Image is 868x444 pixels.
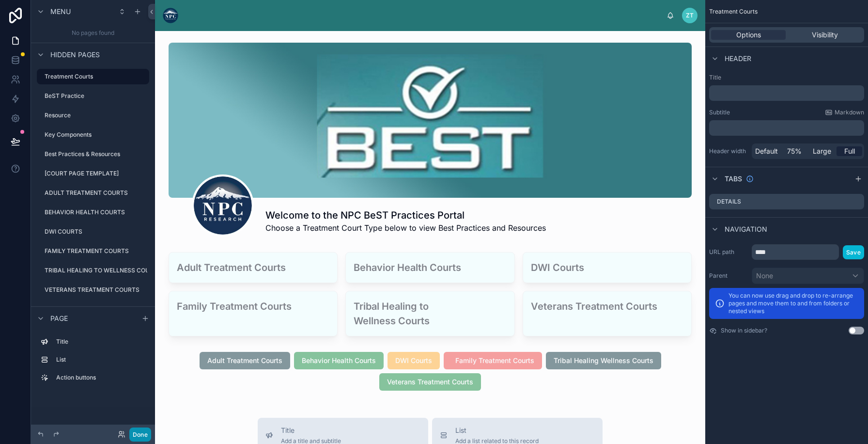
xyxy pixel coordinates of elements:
img: App logo [163,8,178,23]
label: URL path [709,248,748,256]
label: List [56,356,145,364]
a: ADULT TREATMENT COURTS [37,185,149,201]
div: scrollable content [709,85,864,101]
span: 75% [787,146,802,156]
a: Best Practices & Resources [37,146,149,162]
a: [COURT PAGE TEMPLATE] [37,166,149,181]
span: Treatment Courts [709,8,758,16]
label: Action buttons [56,374,145,381]
label: BEHAVIOR HEALTH COURTS [45,208,147,216]
label: Best Practices & Resources [45,150,147,158]
span: ZT [686,12,694,19]
span: Markdown [835,109,864,116]
button: Done [129,428,151,442]
span: Full [844,146,855,156]
label: FAMILY TREATMENT COURTS [45,247,147,255]
a: BEHAVIOR HEALTH COURTS [37,205,149,220]
span: Page [50,314,68,323]
label: Title [56,338,145,346]
span: None [756,271,773,281]
label: Resource [45,111,147,119]
a: Resource [37,108,149,123]
label: Show in sidebar? [721,327,767,334]
div: No pages found [31,23,155,43]
label: Header width [709,147,748,155]
label: Details [717,198,741,206]
a: FAMILY TREATMENT COURTS [37,243,149,259]
p: You can now use drag and drop to re-arrange pages and move them to and from folders or nested views [728,292,858,315]
span: Tabs [725,174,742,184]
label: TRIBAL HEALING TO WELLNESS COURTS [45,267,161,274]
label: VETERANS TREATMENT COURTS [45,286,147,294]
label: [COURT PAGE TEMPLATE] [45,170,147,177]
div: scrollable content [186,14,666,17]
label: DWI COURTS [45,228,147,236]
div: scrollable content [31,330,155,395]
a: VETERANS TREATMENT COURTS [37,282,149,298]
a: Key Components [37,127,149,143]
label: Subtitle [709,109,730,116]
a: Treatment Courts [37,69,149,84]
div: scrollable content [709,120,864,136]
label: Parent [709,272,748,280]
button: Save [843,245,864,259]
label: Key Components [45,131,147,139]
span: Header [725,54,751,63]
span: Menu [50,7,71,16]
span: Default [755,146,778,156]
label: Title [709,74,864,81]
span: Options [736,30,761,40]
a: TRIBAL HEALING TO WELLNESS COURTS [37,263,149,278]
a: BeST Practice [37,88,149,104]
span: Navigation [725,224,767,234]
span: Title [281,426,341,435]
span: Hidden pages [50,50,100,60]
a: Markdown [825,109,864,116]
span: Visibility [812,30,838,40]
a: DWI COURTS [37,224,149,239]
label: Treatment Courts [45,73,143,80]
span: List [455,426,539,435]
label: ADULT TREATMENT COURTS [45,189,147,197]
span: Large [813,146,831,156]
label: BeST Practice [45,92,147,100]
button: None [752,268,864,284]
